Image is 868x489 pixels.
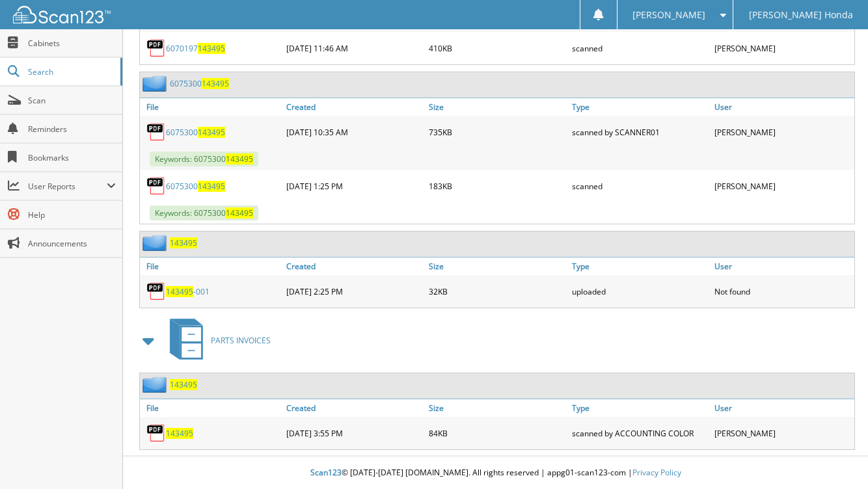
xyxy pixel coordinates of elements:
div: [DATE] 11:46 AM [283,35,426,61]
div: © [DATE]-[DATE] [DOMAIN_NAME]. All rights reserved | appg01-scan123-com | [123,457,868,489]
span: Announcements [28,238,116,249]
div: 183KB [426,173,569,199]
a: User [711,258,854,275]
span: Cabinets [28,38,116,49]
img: PDF.png [146,282,166,301]
span: Bookmarks [28,152,116,163]
span: Scan [28,95,116,106]
div: [PERSON_NAME] [711,35,854,61]
a: Created [283,258,426,275]
div: 84KB [426,420,569,446]
a: Type [569,98,712,116]
div: [DATE] 10:35 AM [283,119,426,145]
div: [PERSON_NAME] [711,173,854,199]
a: 143495 [166,428,193,439]
a: File [140,258,283,275]
span: 143495 [166,286,193,297]
span: PARTS INVOICES [211,335,271,346]
img: PDF.png [146,176,166,196]
img: folder2.png [142,75,170,92]
a: User [711,98,854,116]
span: User Reports [28,181,107,192]
a: 6075300143495 [166,181,225,192]
a: 6070197143495 [166,43,225,54]
span: Search [28,66,114,77]
a: Privacy Policy [632,467,681,478]
a: Size [426,98,569,116]
span: Keywords: 6075300 [150,152,258,166]
span: [PERSON_NAME] Honda [749,11,853,19]
div: [DATE] 2:25 PM [283,278,426,304]
div: Not found [711,278,854,304]
span: [PERSON_NAME] [632,11,705,19]
a: Size [426,258,569,275]
div: scanned by SCANNER01 [569,119,712,145]
a: Type [569,258,712,275]
div: uploaded [569,278,712,304]
a: Size [426,399,569,417]
a: Type [569,399,712,417]
img: PDF.png [146,38,166,58]
span: 143495 [198,181,225,192]
img: PDF.png [146,122,166,142]
img: folder2.png [142,377,170,393]
div: [PERSON_NAME] [711,420,854,446]
a: File [140,98,283,116]
span: 143495 [226,207,253,218]
a: 143495 [170,237,197,248]
div: 410KB [426,35,569,61]
a: Created [283,98,426,116]
iframe: Chat Widget [803,427,868,489]
a: 143495 [170,379,197,390]
div: scanned [569,35,712,61]
div: [DATE] 1:25 PM [283,173,426,199]
span: Keywords: 6075300 [150,205,258,220]
img: folder2.png [142,235,170,251]
div: [DATE] 3:55 PM [283,420,426,446]
div: [PERSON_NAME] [711,119,854,145]
a: PARTS INVOICES [162,315,271,366]
img: scan123-logo-white.svg [13,6,111,23]
span: Reminders [28,124,116,135]
span: 143495 [198,43,225,54]
div: 32KB [426,278,569,304]
span: Scan123 [310,467,342,478]
a: 6075300143495 [166,127,225,138]
div: scanned by ACCOUNTING COLOR [569,420,712,446]
div: scanned [569,173,712,199]
div: 735KB [426,119,569,145]
span: 143495 [226,153,253,165]
a: 6075300143495 [170,78,229,89]
a: 143495-001 [166,286,210,297]
a: User [711,399,854,417]
span: Help [28,209,116,220]
a: File [140,399,283,417]
span: 143495 [198,127,225,138]
span: 143495 [202,78,229,89]
img: PDF.png [146,423,166,443]
a: Created [283,399,426,417]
